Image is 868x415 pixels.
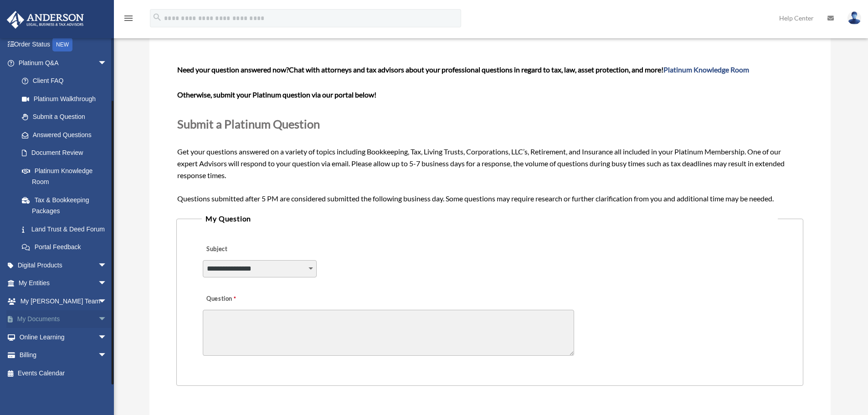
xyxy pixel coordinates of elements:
span: arrow_drop_down [98,54,116,72]
img: User Pic [847,11,861,25]
b: Otherwise, submit your Platinum question via our portal below! [177,90,376,99]
span: arrow_drop_down [98,292,116,311]
span: arrow_drop_down [98,346,116,365]
span: arrow_drop_down [98,328,116,347]
img: Anderson Advisors Platinum Portal [4,11,87,29]
label: Question [203,293,273,306]
span: arrow_drop_down [98,274,116,293]
a: menu [123,16,134,24]
a: My [PERSON_NAME] Teamarrow_drop_down [6,292,121,310]
a: Document Review [13,144,121,162]
i: menu [123,13,134,24]
a: Platinum Walkthrough [13,90,121,108]
a: Online Learningarrow_drop_down [6,328,121,346]
i: search [152,12,162,22]
span: Submit a Platinum Question [177,117,320,131]
span: arrow_drop_down [98,310,116,329]
a: Land Trust & Deed Forum [13,220,121,238]
a: Tax & Bookkeeping Packages [13,191,121,220]
a: Answered Questions [13,126,121,144]
a: Client FAQ [13,72,121,90]
a: My Entitiesarrow_drop_down [6,274,121,292]
legend: My Question [202,212,777,225]
span: Get your questions answered on a variety of topics including Bookkeeping, Tax, Living Trusts, Cor... [177,65,802,202]
a: Digital Productsarrow_drop_down [6,256,121,274]
a: Platinum Q&Aarrow_drop_down [6,54,121,72]
div: NEW [52,38,72,51]
span: Need your question answered now? [177,65,289,74]
a: Platinum Knowledge Room [13,162,121,191]
a: Portal Feedback [13,238,121,256]
span: arrow_drop_down [98,256,116,275]
a: Platinum Knowledge Room [663,65,749,74]
a: Billingarrow_drop_down [6,346,121,364]
span: Chat with attorneys and tax advisors about your professional questions in regard to tax, law, ass... [289,65,749,74]
a: Events Calendar [6,364,121,382]
label: Subject [203,243,289,256]
a: My Documentsarrow_drop_down [6,310,121,328]
a: Submit a Question [13,108,116,126]
a: Order StatusNEW [6,36,121,54]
